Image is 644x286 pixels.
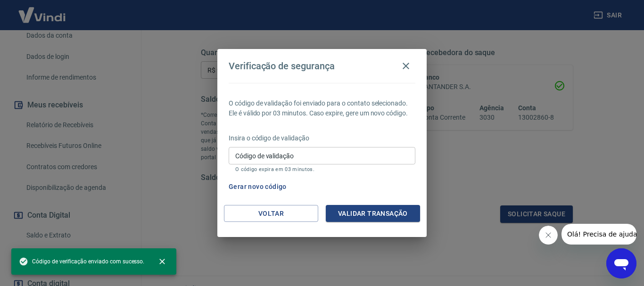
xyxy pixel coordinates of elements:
button: Validar transação [326,205,420,222]
h4: Verificação de segurança [229,60,335,72]
p: O código de validação foi enviado para o contato selecionado. Ele é válido por 03 minutos. Caso e... [229,98,415,118]
iframe: Fechar mensagem [539,226,558,245]
button: Gerar novo código [225,178,290,196]
iframe: Mensagem da empresa [561,224,636,245]
button: Voltar [224,205,318,222]
p: Insira o código de validação [229,133,415,143]
p: O código expira em 03 minutos. [235,166,409,172]
span: Código de verificação enviado com sucesso. [19,257,144,266]
span: Olá! Precisa de ajuda? [6,7,79,14]
iframe: Botão para abrir a janela de mensagens [606,248,636,278]
button: close [152,251,173,272]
